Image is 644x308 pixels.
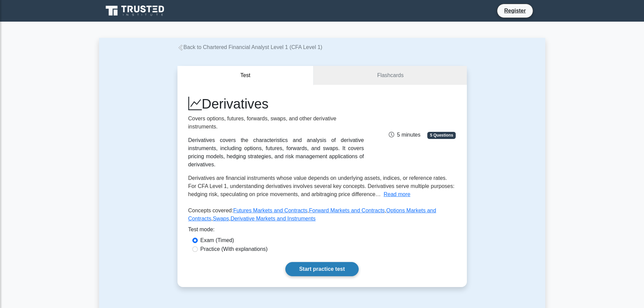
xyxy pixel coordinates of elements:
a: Start practice test [285,262,359,276]
button: Read more [384,190,410,198]
a: Flashcards [314,66,467,85]
div: Derivatives covers the characteristics and analysis of derivative instruments, including options,... [188,136,364,169]
p: Covers options, futures, forwards, swaps, and other derivative instruments. [188,115,364,131]
a: Derivative Markets and Instruments [231,216,316,221]
label: Exam (Timed) [200,236,234,244]
a: Forward Markets and Contracts [309,208,385,213]
a: Swaps [213,216,229,221]
div: Test mode: [188,226,456,236]
button: Test [177,66,314,85]
span: Derivatives are financial instruments whose value depends on underlying assets, indices, or refer... [188,175,455,197]
a: Register [500,6,530,15]
h1: Derivatives [188,96,364,112]
span: 5 Questions [427,132,456,139]
a: Futures Markets and Contracts [233,208,308,213]
p: Concepts covered: , , , , [188,207,456,226]
label: Practice (With explanations) [200,245,268,253]
a: Back to Chartered Financial Analyst Level 1 (CFA Level 1) [177,44,323,50]
span: 5 minutes [389,132,420,138]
